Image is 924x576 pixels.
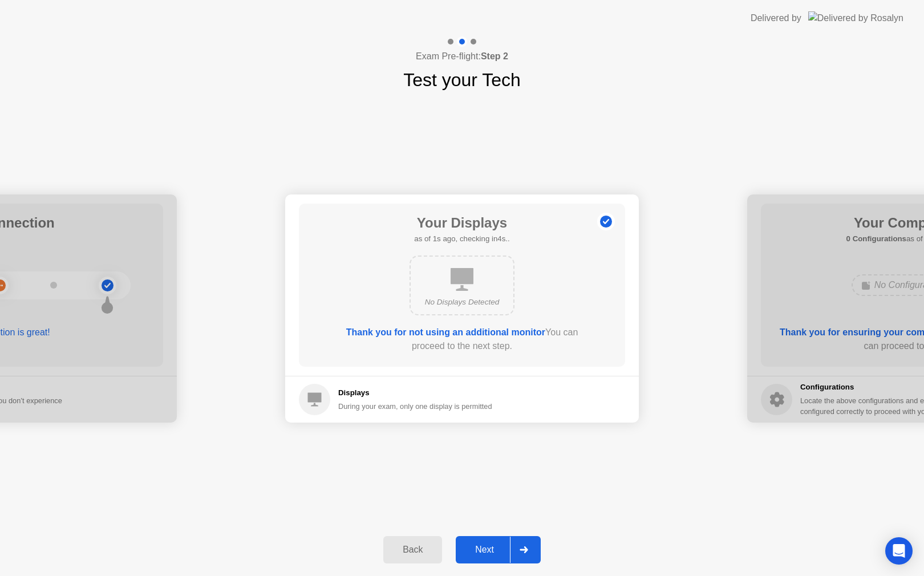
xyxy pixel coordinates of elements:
[885,537,913,565] div: Open Intercom Messenger
[456,536,541,563] button: Next
[414,233,509,245] h5: as of 1s ago, checking in4s..
[331,326,593,353] div: You can proceed to the next step.
[338,387,492,399] h5: Displays
[420,297,504,308] div: No Displays Detected
[459,545,510,555] div: Next
[383,536,442,563] button: Back
[808,11,903,25] img: Delivered by Rosalyn
[338,401,492,412] div: During your exam, only one display is permitted
[481,51,508,61] b: Step 2
[403,66,521,94] h1: Test your Tech
[414,213,509,233] h1: Your Displays
[346,327,545,337] b: Thank you for not using an additional monitor
[751,11,801,25] div: Delivered by
[416,50,508,63] h4: Exam Pre-flight:
[387,545,439,555] div: Back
